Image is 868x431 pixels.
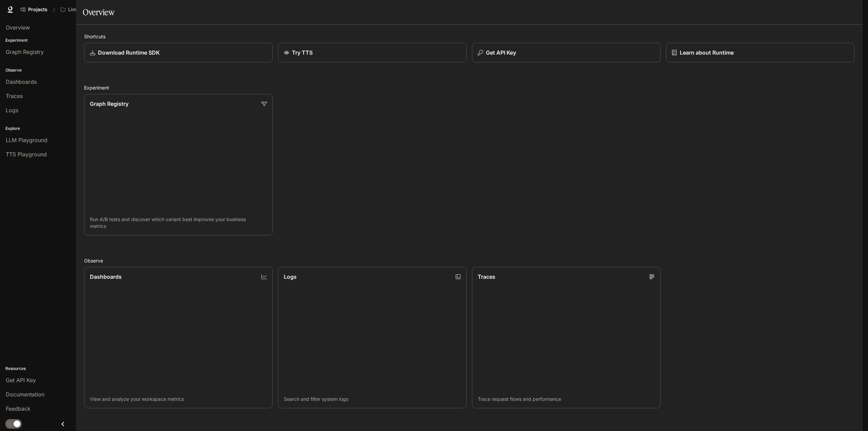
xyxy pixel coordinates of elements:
p: Download Runtime SDK [98,48,160,57]
h1: Overview [83,5,114,19]
a: Download Runtime SDK [84,43,273,62]
div: / [51,6,58,13]
p: Logs [284,273,297,281]
p: Learn about Runtime [680,48,734,57]
a: Graph RegistryRun A/B tests and discover which variant best improves your business metrics [84,94,273,235]
h2: Experiment [84,84,854,91]
button: Get API Key [472,43,660,62]
a: DashboardsView and analyze your workspace metrics [84,267,273,408]
p: Dashboards [90,273,122,281]
p: Liminal [68,7,85,13]
a: Learn about Runtime [666,43,854,62]
p: Get API Key [486,48,516,57]
h2: Shortcuts [84,33,854,40]
p: Trace request flows and performance [478,396,655,403]
a: TracesTrace request flows and performance [472,267,660,408]
p: Try TTS [292,48,313,57]
button: Open workspace menu [58,3,96,16]
span: Projects [28,7,47,13]
p: Graph Registry [90,100,129,108]
h2: Observe [84,257,854,264]
a: Try TTS [278,43,467,62]
a: LogsSearch and filter system logs [278,267,467,408]
p: Traces [478,273,495,281]
a: Go to projects [18,3,51,16]
p: Search and filter system logs [284,396,461,403]
p: Run A/B tests and discover which variant best improves your business metrics [90,216,267,230]
p: View and analyze your workspace metrics [90,396,267,403]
